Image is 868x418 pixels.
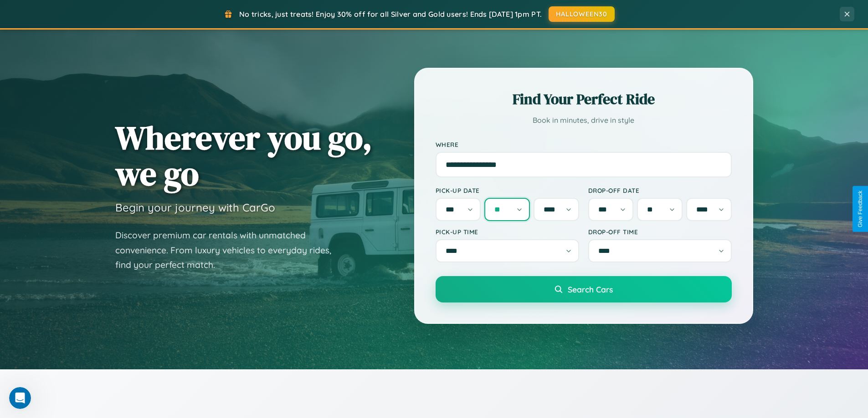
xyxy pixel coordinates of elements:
[9,387,31,409] iframe: Intercom live chat
[568,284,613,294] span: Search Cars
[436,186,579,194] label: Pick-up Date
[588,228,732,236] label: Drop-off Time
[857,191,863,227] div: Give Feedback
[436,89,732,109] h2: Find Your Perfect Ride
[436,276,732,302] button: Search Cars
[549,6,615,22] button: HALLOWEEN30
[239,10,542,19] span: No tricks, just treats! Enjoy 30% off for all Silver and Gold users! Ends [DATE] 1pm PT.
[436,141,732,148] label: Where
[115,201,275,214] h3: Begin your journey with CarGo
[115,228,343,272] p: Discover premium car rentals with unmatched convenience. From luxury vehicles to everyday rides, ...
[588,186,732,194] label: Drop-off Date
[115,120,372,191] h1: Wherever you go, we go
[436,228,579,236] label: Pick-up Time
[436,114,732,127] p: Book in minutes, drive in style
